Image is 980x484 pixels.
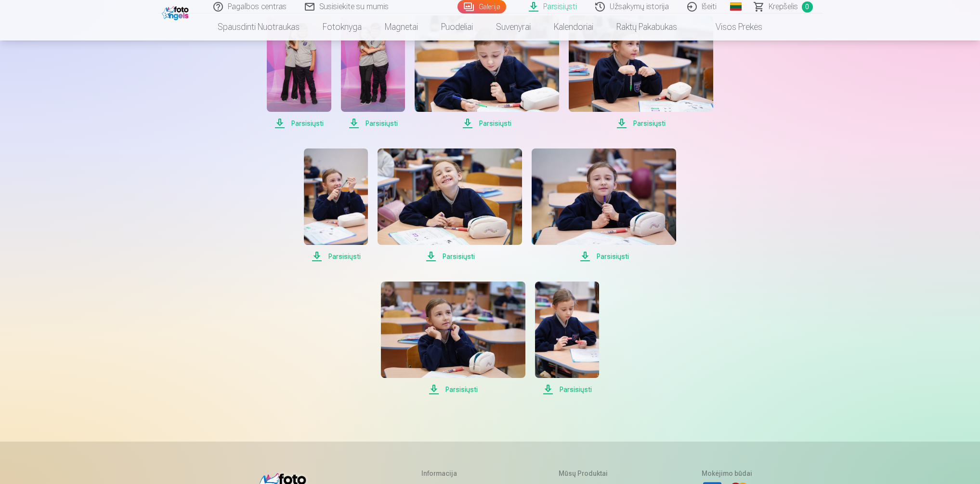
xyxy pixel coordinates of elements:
span: Parsisiųsti [532,251,676,262]
img: /fa2 [162,4,191,20]
a: Spausdinti nuotraukas [206,13,311,40]
a: Parsisiųsti [341,15,405,129]
a: Magnetai [373,13,430,40]
span: Parsisiųsti [415,118,559,129]
span: Parsisiųsti [341,118,405,129]
h5: Informacija [421,469,485,478]
h5: Mūsų produktai [559,469,628,478]
span: 0 [802,1,813,13]
span: Parsisiųsti [304,251,368,262]
a: Puodeliai [430,13,484,40]
a: Parsisiųsti [532,148,676,262]
a: Fotoknyga [311,13,373,40]
a: Visos prekės [689,13,774,40]
span: Parsisiųsti [267,118,331,129]
a: Suvenyrai [484,13,542,40]
a: Parsisiųsti [381,282,525,395]
a: Parsisiųsti [378,148,522,262]
a: Parsisiųsti [304,148,368,262]
a: Raktų pakabukas [605,13,689,40]
span: Parsisiųsti [378,251,522,262]
a: Parsisiųsti [569,15,713,129]
a: Parsisiųsti [267,15,331,129]
a: Parsisiųsti [535,282,599,395]
span: Parsisiųsti [569,118,713,129]
span: Parsisiųsti [535,384,599,395]
span: Parsisiųsti [381,384,525,395]
h5: Mokėjimo būdai [702,469,752,478]
span: Krepšelis [769,1,798,13]
a: Parsisiųsti [415,15,559,129]
a: Kalendoriai [542,13,605,40]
